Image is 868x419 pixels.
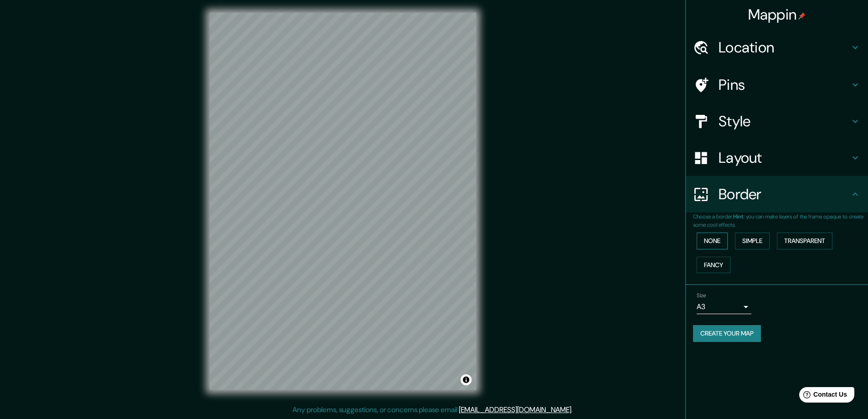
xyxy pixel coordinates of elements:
[293,404,573,415] p: Any problems, suggestions, or concerns please email .
[719,112,850,130] h4: Style
[686,29,868,66] div: Location
[798,12,806,20] img: pin-icon.png
[719,185,850,203] h4: Border
[686,176,868,212] div: Border
[686,67,868,103] div: Pins
[719,149,850,167] h4: Layout
[748,5,806,24] h4: Mappin
[733,213,744,220] b: Hint
[719,76,850,94] h4: Pins
[693,325,761,342] button: Create your map
[210,13,476,390] canvas: Map
[719,38,850,57] h4: Location
[697,233,728,249] button: None
[573,404,574,415] div: .
[461,374,472,385] button: Toggle attribution
[777,233,832,249] button: Transparent
[697,257,730,274] button: Fancy
[459,405,571,414] a: [EMAIL_ADDRESS][DOMAIN_NAME]
[787,383,858,409] iframe: Help widget launcher
[697,292,706,300] label: Size
[686,103,868,140] div: Style
[697,300,751,314] div: A3
[574,404,576,415] div: .
[686,140,868,176] div: Layout
[693,212,868,229] p: Choose a border. : you can make layers of the frame opaque to create some cool effects.
[735,233,770,249] button: Simple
